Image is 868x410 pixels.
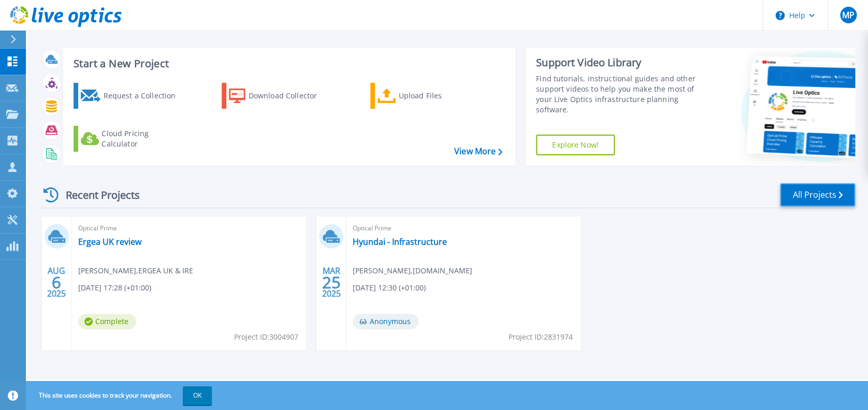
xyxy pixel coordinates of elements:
[353,223,574,234] span: Optical Prime
[78,237,141,247] a: Ergea UK review
[353,282,426,294] span: [DATE] 12:30 (+01:00)
[780,183,855,207] a: All Projects
[222,83,337,109] a: Download Collector
[536,74,702,115] div: Find tutorials, instructional guides and other support videos to help you make the most of your L...
[234,331,298,343] span: Project ID: 3004907
[74,58,502,69] h3: Start a New Project
[353,265,472,276] span: [PERSON_NAME] , [DOMAIN_NAME]
[536,135,615,155] a: Explore Now!
[353,314,418,329] span: Anonymous
[78,265,193,276] span: [PERSON_NAME] , ERGEA UK & IRE
[353,237,447,247] a: Hyundai - Infrastructure
[183,386,212,405] button: OK
[28,386,212,405] span: This site uses cookies to track your navigation.
[249,85,331,106] div: Download Collector
[842,11,854,19] span: MP
[74,83,189,109] a: Request a Collection
[102,128,184,149] div: Cloud Pricing Calculator
[78,314,136,329] span: Complete
[74,126,189,152] a: Cloud Pricing Calculator
[370,83,486,109] a: Upload Files
[321,263,341,301] div: MAR 2025
[52,278,61,287] span: 6
[47,263,66,301] div: AUG 2025
[536,56,702,69] div: Support Video Library
[103,85,186,106] div: Request a Collection
[78,223,300,234] span: Optical Prime
[509,331,573,343] span: Project ID: 2831974
[40,182,154,208] div: Recent Projects
[454,147,502,156] a: View More
[322,278,340,287] span: 25
[398,85,481,106] div: Upload Files
[78,282,151,294] span: [DATE] 17:28 (+01:00)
